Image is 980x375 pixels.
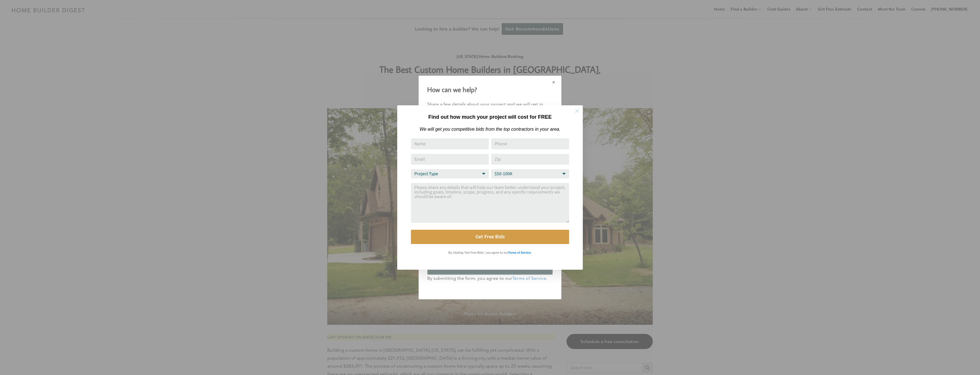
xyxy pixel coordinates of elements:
strong: Terms of Service [508,251,531,254]
select: Budget Range [491,169,569,178]
em: We will get you competitive bids from the top contractors in your area. [419,127,560,132]
input: Name [411,138,489,149]
a: Terms of Service [508,250,531,255]
button: Get Free Bids [411,230,569,244]
strong: Find out how much your project will cost for FREE [428,114,552,120]
select: Project Type [411,169,489,178]
button: Close [567,101,587,121]
input: Zip [491,154,569,165]
strong: By clicking 'Get Free Bids,' you agree to our [448,251,508,254]
input: Phone [491,138,569,149]
strong: . [531,251,532,254]
input: Email Address [411,154,489,165]
textarea: Comment or Message [411,183,569,223]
